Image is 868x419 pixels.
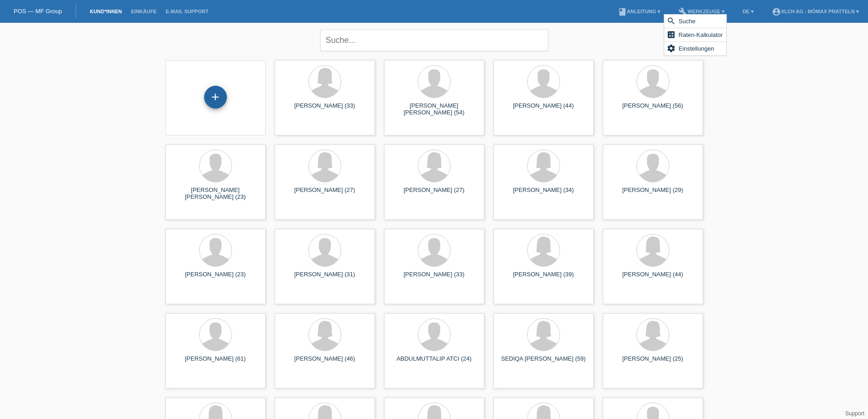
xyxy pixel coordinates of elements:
a: Support [845,410,864,417]
i: account_circle [772,7,781,16]
a: POS — MF Group [14,8,62,15]
div: [PERSON_NAME] (44) [610,271,696,285]
div: [PERSON_NAME] (27) [391,186,477,201]
div: [PERSON_NAME] (44) [501,102,586,117]
div: [PERSON_NAME] (23) [173,271,258,285]
div: [PERSON_NAME] (27) [282,186,368,201]
span: Einstellungen [677,43,715,54]
i: calculate [667,30,676,39]
div: [PERSON_NAME] (39) [501,271,586,285]
div: [PERSON_NAME] [PERSON_NAME] (54) [391,102,477,117]
div: [PERSON_NAME] (29) [610,186,696,201]
div: [PERSON_NAME] (34) [501,186,586,201]
a: buildWerkzeuge ▾ [674,9,729,14]
div: [PERSON_NAME] (31) [282,271,368,285]
div: [PERSON_NAME] (56) [610,102,696,117]
i: build [678,7,688,16]
span: Raten-Kalkulator [677,29,724,40]
div: SEDIQA [PERSON_NAME] (59) [501,355,586,370]
i: search [667,16,676,26]
input: Suche... [320,30,548,51]
a: account_circleXLCH AG - Mömax Pratteln ▾ [767,9,863,14]
i: settings [667,44,676,53]
a: Einkäufe [126,9,161,14]
div: [PERSON_NAME] (25) [610,355,696,370]
div: [PERSON_NAME] (33) [391,271,477,285]
div: [PERSON_NAME] (61) [173,355,258,370]
div: [PERSON_NAME] (33) [282,102,368,117]
a: DE ▾ [738,9,758,14]
div: [PERSON_NAME] (46) [282,355,368,370]
a: bookAnleitung ▾ [613,9,665,14]
span: Suche [677,16,697,26]
i: book [618,7,627,16]
a: E-Mail Support [161,9,213,14]
div: ABDULMUTTALIP ATCI (24) [391,355,477,370]
div: Kund*in hinzufügen [205,89,226,105]
div: [PERSON_NAME] [PERSON_NAME] (23) [173,186,258,201]
a: Kund*innen [85,9,126,14]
